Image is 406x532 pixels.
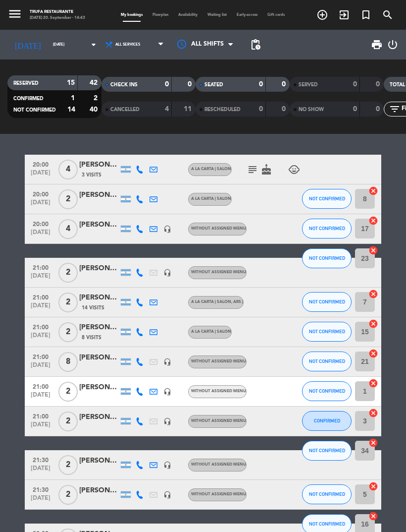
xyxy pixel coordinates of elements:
[302,322,352,342] button: NOT CONFIRMED
[309,329,345,334] span: NOT CONFIRMED
[368,319,378,329] i: cancel
[163,417,171,425] i: headset_mic
[191,270,246,274] span: Without assigned menu
[28,495,53,506] span: [DATE]
[28,392,53,403] span: [DATE]
[368,289,378,299] i: cancel
[79,189,119,201] div: [PERSON_NAME]
[302,441,352,461] button: NOT CONFIRMED
[333,6,355,23] span: WALK IN
[28,229,53,240] span: [DATE]
[28,291,53,302] span: 21:00
[82,304,104,312] span: 14 Visits
[163,269,171,277] i: headset_mic
[110,82,138,87] span: CHECK INS
[247,164,258,176] i: subject
[13,96,44,101] span: CONFIRMED
[28,218,53,229] span: 20:00
[368,245,378,255] i: cancel
[390,82,405,87] span: TOTAL
[94,95,100,102] strong: 2
[79,322,119,333] div: [PERSON_NAME]
[79,455,119,467] div: [PERSON_NAME]
[376,81,382,88] strong: 0
[368,438,378,448] i: cancel
[13,81,39,86] span: RESERVED
[163,358,171,366] i: headset_mic
[262,13,290,17] span: Gift cards
[204,82,223,87] span: SEATED
[250,39,261,51] span: pending_actions
[282,106,288,113] strong: 0
[191,227,246,231] span: Without assigned menu
[191,492,246,496] span: Without assigned menu
[191,389,246,393] span: Without assigned menu
[173,13,203,17] span: Availability
[28,188,53,199] span: 20:00
[148,13,173,17] span: Floorplan
[58,485,78,505] span: 2
[376,106,382,113] strong: 0
[309,196,345,201] span: NOT CONFIRMED
[58,382,78,402] span: 2
[58,189,78,209] span: 2
[165,81,169,88] strong: 0
[288,164,300,176] i: child_care
[191,463,246,467] span: Without assigned menu
[116,13,148,17] span: My bookings
[203,13,232,17] span: Waiting list
[28,380,53,392] span: 21:00
[204,107,241,112] span: RESCHEDULED
[28,261,53,273] span: 21:00
[260,164,272,176] i: cake
[355,6,377,23] span: Special reservation
[58,352,78,372] span: 8
[368,481,378,491] i: cancel
[79,219,119,231] div: [PERSON_NAME]
[368,511,378,521] i: cancel
[314,418,340,423] span: CONFIRMED
[28,302,53,314] span: [DATE]
[387,30,399,59] div: LOG OUT
[389,103,401,115] i: filter_list
[28,351,53,362] span: 21:00
[191,359,246,363] span: Without assigned menu
[28,321,53,332] span: 21:00
[309,521,345,527] span: NOT CONFIRMED
[58,293,78,312] span: 2
[28,454,53,465] span: 21:30
[302,189,352,209] button: NOT CONFIRMED
[299,82,318,87] span: SERVED
[115,43,140,47] span: All services
[67,106,75,113] strong: 14
[79,292,119,303] div: [PERSON_NAME]
[67,79,75,86] strong: 15
[309,388,345,394] span: NOT CONFIRMED
[191,167,231,171] span: A LA CARTA | SALON
[58,455,78,475] span: 2
[79,159,119,171] div: [PERSON_NAME]
[79,352,119,363] div: [PERSON_NAME]
[79,485,119,496] div: [PERSON_NAME]!!
[28,170,53,181] span: [DATE]
[302,484,352,504] button: NOT CONFIRMED
[309,255,345,261] span: NOT CONFIRMED
[360,9,372,21] i: turned_in_not
[371,39,383,51] span: print
[28,421,53,433] span: [DATE]
[302,381,352,401] button: NOT CONFIRMED
[28,465,53,476] span: [DATE]
[58,160,78,179] span: 4
[368,408,378,418] i: cancel
[184,106,194,113] strong: 11
[302,352,352,371] button: NOT CONFIRMED
[30,15,85,21] div: [DATE] 20. September - 14:43
[302,219,352,238] button: NOT CONFIRMED
[58,322,78,342] span: 2
[82,334,101,342] span: 8 Visits
[71,95,75,102] strong: 1
[28,273,53,284] span: [DATE]
[79,412,119,423] div: [PERSON_NAME]
[28,483,53,495] span: 21:30
[309,226,345,231] span: NOT CONFIRMED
